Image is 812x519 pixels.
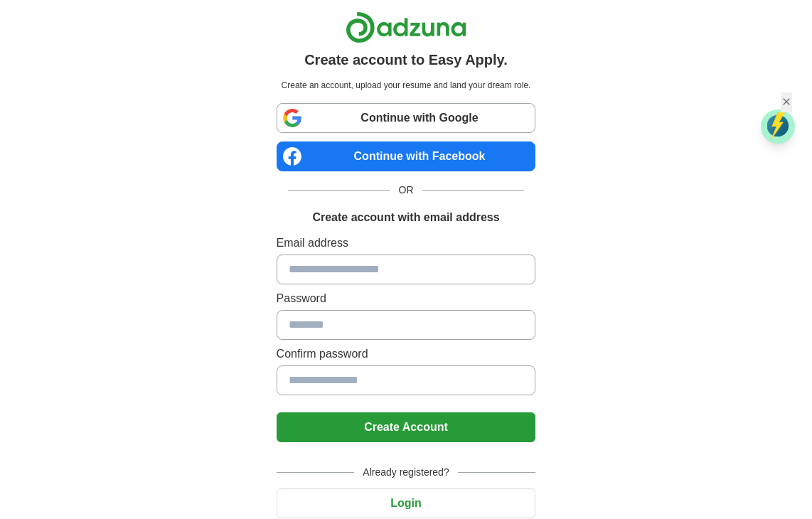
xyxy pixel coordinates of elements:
[277,346,536,363] label: Confirm password
[390,183,422,198] span: OR
[277,103,536,133] a: Continue with Google
[346,11,466,43] img: Adzuna logo
[277,290,536,307] label: Password
[304,49,508,70] h1: Create account to Easy Apply.
[277,497,536,509] a: Login
[277,235,536,252] label: Email address
[354,465,457,480] span: Already registered?
[312,209,499,226] h1: Create account with email address
[277,412,536,442] button: Create Account
[279,79,533,92] p: Create an account, upload your resume and land your dream role.
[277,488,536,518] button: Login
[277,141,536,171] a: Continue with Facebook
